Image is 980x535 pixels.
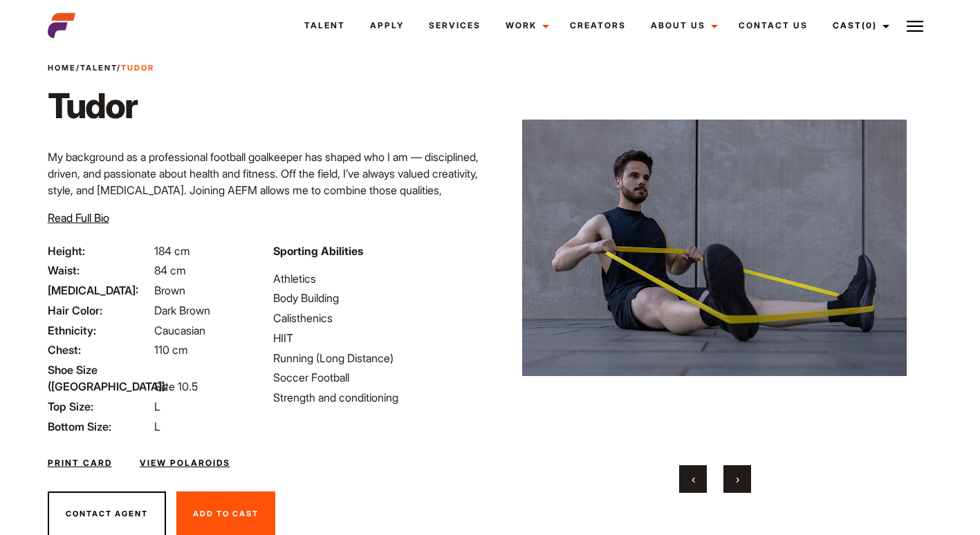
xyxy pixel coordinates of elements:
[638,7,726,44] a: About Us
[154,263,186,277] span: 84 cm
[48,85,154,126] h1: Tudor
[154,420,160,433] span: L
[273,290,482,306] li: Body Building
[48,418,151,435] span: Bottom Size:
[154,379,198,393] span: Size 10.5
[292,7,358,44] a: Talent
[48,209,109,226] button: Read Full Bio
[48,341,151,358] span: Chest:
[416,7,493,44] a: Services
[48,211,109,225] span: Read Full Bio
[273,270,482,287] li: Athletics
[121,63,154,73] strong: Tudor
[273,350,482,366] li: Running (Long Distance)
[493,7,557,44] a: Work
[273,389,482,406] li: Strength and conditioning
[358,7,416,44] a: Apply
[273,244,363,258] strong: Sporting Abilities
[48,282,151,299] span: [MEDICAL_DATA]:
[736,472,739,486] span: Next
[154,303,210,317] span: Dark Brown
[273,330,482,346] li: HIIT
[557,7,638,44] a: Creators
[154,343,188,357] span: 110 cm
[48,362,151,395] span: Shoe Size ([GEOGRAPHIC_DATA]):
[907,18,923,35] img: Burger icon
[48,12,75,39] img: cropped-aefm-brand-fav-22-square.png
[273,369,482,386] li: Soccer Football
[48,322,151,339] span: Ethnicity:
[692,472,695,486] span: Previous
[154,400,160,413] span: L
[820,7,898,44] a: Cast(0)
[48,243,151,259] span: Height:
[48,398,151,415] span: Top Size:
[48,149,482,232] p: My background as a professional football goalkeeper has shaped who I am — disciplined, driven, an...
[48,262,151,279] span: Waist:
[154,323,205,337] span: Caucasian
[80,63,117,73] a: Talent
[726,7,820,44] a: Contact Us
[48,457,112,469] a: Print Card
[48,63,76,73] a: Home
[273,310,482,326] li: Calisthenics
[48,62,154,74] span: / /
[154,283,185,297] span: Brown
[154,244,190,258] span: 184 cm
[862,20,877,30] span: (0)
[48,302,151,319] span: Hair Color:
[140,457,230,469] a: View Polaroids
[193,509,259,518] span: Add To Cast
